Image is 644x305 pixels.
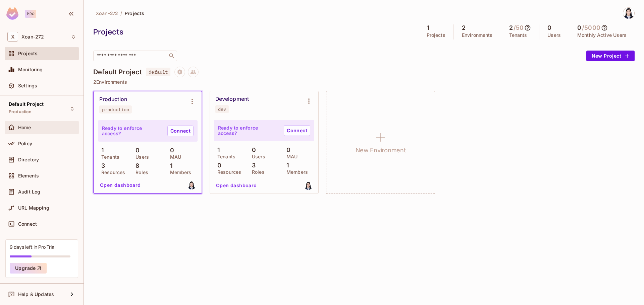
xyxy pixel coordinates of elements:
[215,96,249,102] div: Development
[302,94,316,108] button: Environment settings
[93,68,142,76] h4: Default Project
[509,24,513,31] h5: 2
[187,181,196,189] img: xoantran160497@gmail.com
[577,24,581,31] h5: 0
[102,107,129,112] div: production
[167,126,194,136] a: Connect
[623,8,634,19] img: Xoan Trần
[218,106,226,112] div: dev
[577,32,627,38] p: Monthly Active Users
[132,147,140,154] p: 0
[167,147,174,154] p: 0
[249,169,265,175] p: Roles
[18,221,37,227] span: Connect
[249,162,256,169] p: 3
[125,10,144,16] span: Projects
[582,24,600,31] h5: / 5000
[98,154,119,160] p: Tenants
[132,154,149,160] p: Users
[462,24,466,31] h5: 2
[249,147,256,153] p: 0
[283,169,308,175] p: Members
[167,162,172,169] p: 1
[283,147,290,153] p: 0
[18,292,54,297] span: Help & Updates
[214,162,221,169] p: 0
[18,205,49,211] span: URL Mapping
[214,154,235,159] p: Tenants
[9,101,44,107] span: Default Project
[10,244,55,250] div: 9 days left in Pro Trial
[146,68,170,76] span: default
[21,34,44,40] span: Workspace: Xoan-272
[99,96,127,103] div: Production
[18,51,38,56] span: Projects
[132,162,139,169] p: 8
[9,109,32,115] span: Production
[93,79,635,85] p: 2 Environments
[185,95,199,108] button: Environment settings
[98,162,105,169] p: 3
[427,32,445,38] p: Projects
[249,154,265,159] p: Users
[102,126,162,136] p: Ready to enforce access?
[18,189,40,195] span: Audit Log
[120,10,122,16] li: /
[174,70,185,76] span: Project settings
[547,24,551,31] h5: 0
[462,32,493,38] p: Environments
[132,170,148,175] p: Roles
[18,125,31,130] span: Home
[18,83,37,88] span: Settings
[167,154,181,160] p: MAU
[98,147,104,154] p: 1
[167,170,192,175] p: Members
[284,125,310,136] a: Connect
[218,125,278,136] p: Ready to enforce access?
[547,32,561,38] p: Users
[93,27,415,37] div: Projects
[586,51,635,61] button: New Project
[10,263,47,274] button: Upgrade
[7,32,18,42] span: X
[18,141,32,146] span: Policy
[18,67,43,72] span: Monitoring
[18,157,39,162] span: Directory
[6,7,18,20] img: SReyMgAAAABJRU5ErkJggg==
[283,162,289,169] p: 1
[427,24,429,31] h5: 1
[97,180,144,190] button: Open dashboard
[283,154,298,159] p: MAU
[213,180,260,191] button: Open dashboard
[356,145,406,155] h1: New Environment
[18,173,39,178] span: Elements
[514,24,524,31] h5: / 50
[25,10,36,18] div: Pro
[304,181,313,190] img: xoantran160497@gmail.com
[98,170,125,175] p: Resources
[96,10,118,16] span: Xoan-272
[509,32,527,38] p: Tenants
[214,147,220,153] p: 1
[214,169,241,175] p: Resources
